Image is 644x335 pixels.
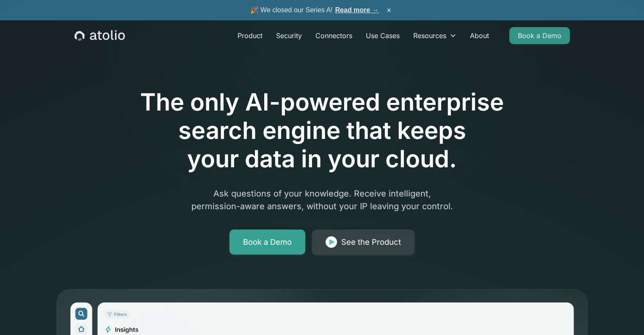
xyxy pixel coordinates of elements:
[341,236,401,248] div: See the Product
[359,27,406,44] a: Use Cases
[335,6,379,14] a: Read more →
[463,27,496,44] a: About
[413,30,446,41] div: Resources
[160,187,485,213] p: Ask questions of your knowledge. Receive intelligent, permission-aware answers, without your IP l...
[406,27,463,44] div: Resources
[250,5,379,15] span: 🎉 We closed our Series A!
[269,27,309,44] a: Security
[509,27,570,44] a: Book a Demo
[75,30,125,41] a: home
[312,230,415,255] a: See the Product
[231,27,269,44] a: Product
[229,230,305,255] a: Book a Demo
[384,6,394,15] button: ×
[309,27,359,44] a: Connectors
[105,88,539,174] h1: The only AI-powered enterprise search engine that keeps your data in your cloud.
